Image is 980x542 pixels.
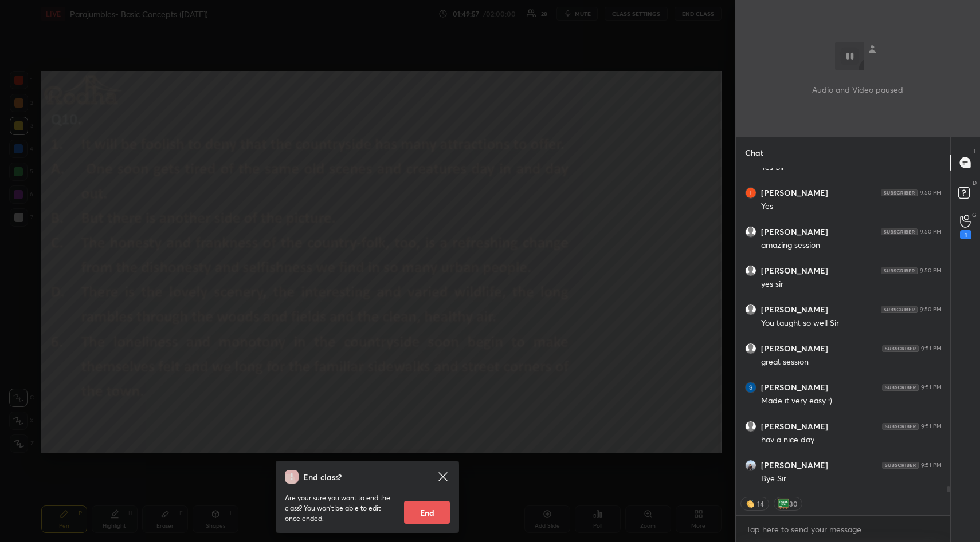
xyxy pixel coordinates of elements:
img: default.png [746,266,756,276]
div: You taught so well Sir [761,318,942,329]
div: Made it very easy :) [761,395,942,407]
p: G [972,211,977,219]
p: Audio and Video paused [812,84,903,96]
div: 1 [960,230,971,239]
img: 4P8fHbbgJtejmAAAAAElFTkSuQmCC [882,423,919,430]
img: thumbnail.jpg [746,188,756,198]
img: clapping_hands.png [744,498,756,509]
h6: [PERSON_NAME] [761,304,828,315]
img: default.png [746,304,756,315]
p: D [973,179,977,187]
img: 4P8fHbbgJtejmAAAAAElFTkSuQmCC [881,189,918,196]
img: default.png [746,227,756,237]
h6: [PERSON_NAME] [761,460,828,470]
div: 9:50 PM [920,306,942,313]
h6: [PERSON_NAME] [761,421,828,432]
img: default.png [746,343,756,354]
div: Yes [761,201,942,212]
div: 9:51 PM [921,345,942,352]
div: amazing session [761,240,942,251]
img: 4P8fHbbgJtejmAAAAAElFTkSuQmCC [881,306,918,313]
div: great session [761,357,942,368]
p: Are your sure you want to end the class? You won’t be able to edit once ended. [285,493,395,524]
div: 9:51 PM [921,384,942,391]
button: End [404,501,450,524]
img: 4P8fHbbgJtejmAAAAAElFTkSuQmCC [881,228,918,235]
div: 9:50 PM [920,228,942,235]
div: Bye Sir [761,473,942,485]
img: thumbnail.jpg [746,460,756,470]
div: grid [736,168,951,492]
img: thumbnail.jpg [746,382,756,393]
h6: [PERSON_NAME] [761,266,828,276]
img: default.png [746,421,756,432]
p: Chat [736,137,773,168]
div: 30 [789,499,798,508]
img: 4P8fHbbgJtejmAAAAAElFTkSuQmCC [881,267,918,274]
div: 9:51 PM [921,462,942,469]
div: 9:50 PM [920,267,942,274]
img: thank_you.png [778,498,789,509]
h6: [PERSON_NAME] [761,188,828,198]
h6: [PERSON_NAME] [761,382,828,393]
div: 9:50 PM [920,189,942,196]
p: T [973,147,977,155]
img: 4P8fHbbgJtejmAAAAAElFTkSuQmCC [882,345,919,352]
h6: [PERSON_NAME] [761,227,828,237]
img: 4P8fHbbgJtejmAAAAAElFTkSuQmCC [882,462,919,469]
div: 14 [756,499,765,508]
h4: End class? [303,471,342,483]
img: 4P8fHbbgJtejmAAAAAElFTkSuQmCC [882,384,919,391]
div: 9:51 PM [921,423,942,430]
h6: [PERSON_NAME] [761,343,828,354]
div: hav a nice day [761,434,942,446]
div: yes sir [761,279,942,290]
